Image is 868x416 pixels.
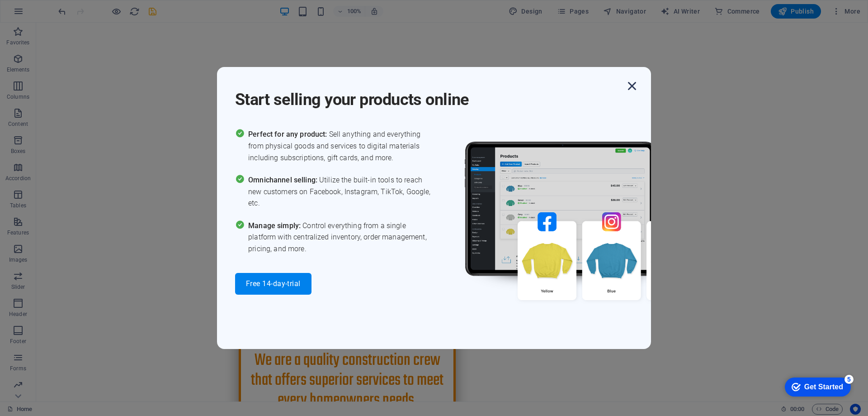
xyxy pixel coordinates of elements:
span: Free 14-day-trial [246,280,301,287]
h1: Start selling your products online [235,78,624,110]
div: Get Started 5 items remaining, 0% complete [7,5,73,24]
span: Perfect for any product: [248,130,329,139]
div: 5 [67,2,76,11]
span: Manage simply: [248,221,302,230]
span: Utilize the built-in tools to reach new customers on Facebook, Instagram, TikTok, Google, etc. [248,174,434,209]
button: Free 14-day-trial [235,273,311,295]
div: Get Started [27,10,66,18]
img: promo_image.png [450,129,721,326]
span: Control everything from a single platform with centralized inventory, order management, pricing, ... [248,220,434,255]
div: ​​​​​ [212,282,410,321]
span: Sell anything and everything from physical goods and services to digital materials including subs... [248,129,434,163]
span: Omnichannel selling: [248,176,319,184]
